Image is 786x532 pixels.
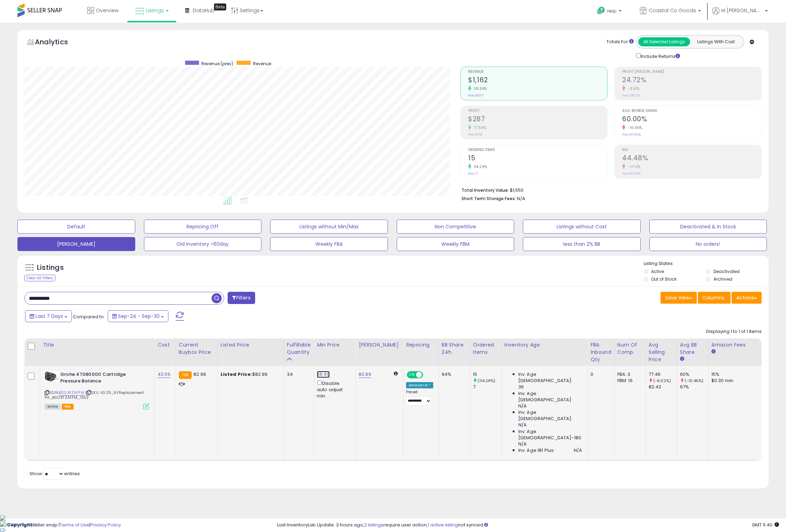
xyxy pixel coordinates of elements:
label: Deactivated [713,268,740,274]
span: DataHub [193,7,215,14]
b: Listed Price: [221,371,252,378]
div: Repricing [406,341,436,349]
div: [PERSON_NAME] [359,341,400,349]
div: ASIN: [45,371,149,409]
span: Compared to: [73,313,105,320]
div: 0 [590,371,609,378]
span: N/A [518,422,527,428]
img: 41+ytgxpx3L._SL40_.jpg [45,371,59,382]
div: FBM: 16 [617,378,640,384]
div: Preset: [406,390,433,405]
small: Prev: 7 [468,172,478,176]
h5: Analytics [35,37,82,48]
span: Show: entries [30,470,80,477]
b: Grohe 47080000 Cartridge Pressure Balance [60,371,145,386]
button: Actions [732,292,762,304]
span: Hi [PERSON_NAME] [721,7,763,14]
div: 15% [711,371,769,378]
div: Disable auto adjust min [317,379,350,399]
a: Help [592,1,628,23]
button: Columns [698,292,731,304]
span: Listings [146,7,164,14]
div: 67% [680,384,708,390]
span: Revenue [468,70,607,74]
div: 7 [473,384,501,390]
span: All listings currently available for purchase on Amazon [45,404,61,410]
div: Inventory Age [504,341,585,349]
span: | SKU: 43.05_NYReplacement Prt_B003FZAFFM_1353 [45,390,144,400]
span: FBA [62,404,74,410]
i: Get Help [597,6,605,15]
span: Profit [PERSON_NAME] [622,70,761,74]
button: Last 7 Days [25,310,72,322]
div: Include Returns [631,52,688,60]
div: 94% [442,371,465,378]
span: Columns [702,294,724,301]
div: 15 [473,371,501,378]
button: Listings without Min/Max [270,220,388,234]
small: Prev: 28.03% [622,93,640,98]
small: Amazon Fees. [711,349,716,355]
small: 77.59% [471,125,486,130]
div: 77.46 [649,371,677,378]
div: Listed Price [221,341,281,349]
small: (-10.45%) [685,378,703,383]
span: Sep-24 - Sep-30 [118,313,160,320]
h2: $287 [468,115,607,124]
span: Inv. Age [DEMOGRAPHIC_DATA]: [518,390,582,403]
div: Avg Selling Price [649,341,674,363]
span: N/A [574,447,582,454]
div: Fulfillable Quantity [287,341,311,356]
button: Sep-24 - Sep-30 [108,310,168,322]
span: N/A [518,441,527,447]
div: Clear All Filters [24,275,55,281]
small: FBA [179,371,192,379]
div: $82.99 [221,371,278,378]
span: OFF [422,372,433,378]
button: Weekly FBA [270,237,388,251]
small: Prev: 67.00% [622,132,641,137]
a: 43.05 [158,371,170,378]
div: 60% [680,371,708,378]
button: Listings With Cost [690,37,742,46]
button: [PERSON_NAME] [17,237,135,251]
span: Ordered Items [468,148,607,152]
small: Avg BB Share. [680,356,684,362]
b: Short Term Storage Fees: [461,196,516,202]
small: Prev: $162 [468,132,482,137]
span: Last 7 Days [36,313,63,320]
b: Total Inventory Value: [461,187,509,193]
div: Amazon AI * [406,382,433,388]
a: 82.99 [359,371,371,378]
small: Prev: $577 [468,93,483,98]
button: Filters [228,292,255,304]
h2: 44.48% [622,154,761,164]
span: Overview [96,7,119,14]
span: N/A [517,195,525,202]
button: No orders! [649,237,767,251]
div: Avg BB Share [680,341,705,356]
p: Listing States: [644,260,769,267]
button: Repricing Off [144,220,262,234]
label: Archived [713,276,732,282]
small: Prev: 53.67% [622,172,641,176]
span: Inv. Age [DEMOGRAPHIC_DATA]: [518,371,582,384]
div: Totals For [606,39,634,45]
div: FBA inbound Qty [590,341,611,363]
h2: 60.00% [622,115,761,124]
small: 101.39% [471,86,487,91]
button: Old Inventory >60day [144,237,262,251]
small: (-6.02%) [653,378,671,383]
button: Save View [661,292,697,304]
div: BB Share 24h. [442,341,467,356]
button: Deactivated & In Stock [649,220,767,234]
span: 36 [518,384,524,390]
div: 34 [287,371,308,378]
small: 114.29% [471,164,487,169]
span: ROI [622,148,761,152]
h5: Listings [37,263,64,273]
a: 66.49 [317,371,330,378]
span: Help [607,8,617,14]
button: Weekly FBM [397,237,514,251]
span: N/A [518,403,527,409]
